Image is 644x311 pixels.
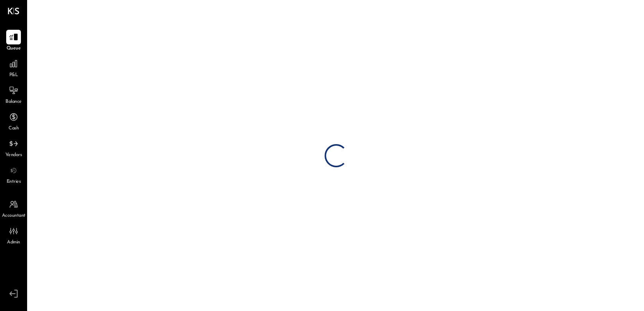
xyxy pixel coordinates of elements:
span: P&L [9,72,18,79]
a: Admin [0,224,27,246]
span: Entries [7,178,21,185]
span: Balance [5,99,22,105]
span: Admin [7,239,20,246]
span: Cash [9,125,19,132]
span: Accountant [2,212,26,219]
a: Vendors [0,136,27,159]
span: Vendors [5,152,22,159]
a: Entries [0,163,27,185]
a: P&L [0,56,27,79]
a: Queue [0,30,27,52]
a: Balance [0,83,27,105]
a: Cash [0,110,27,132]
span: Queue [7,45,21,52]
a: Accountant [0,197,27,219]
